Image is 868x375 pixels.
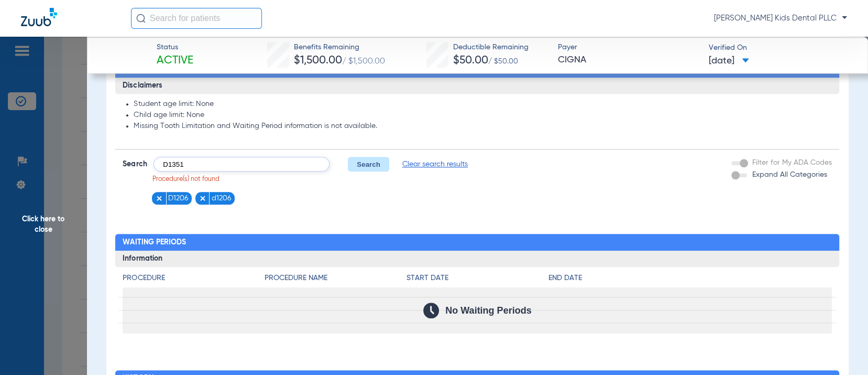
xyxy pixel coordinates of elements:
[115,78,839,94] h3: Disclaimers
[342,57,385,66] span: / $1,500.00
[714,13,847,24] span: [PERSON_NAME] Kids Dental PLLC
[406,273,548,287] app-breakdown-title: Start Date
[157,42,193,53] span: Status
[212,193,231,203] span: d1206
[548,273,832,284] h4: End Date
[750,157,832,168] label: Filter for My ADA Codes
[548,273,832,287] app-breakdown-title: End Date
[21,8,57,26] img: Zuub Logo
[157,53,193,68] span: Active
[123,273,265,287] app-breakdown-title: Procedure
[265,273,406,284] h4: Procedure Name
[265,273,406,287] app-breakdown-title: Procedure Name
[488,58,518,65] span: / $50.00
[168,193,188,203] span: D1206
[294,42,385,53] span: Benefits Remaining
[348,157,389,172] button: Search
[557,53,699,67] span: CIGNA
[123,159,147,169] span: Search
[115,234,839,251] h2: Waiting Periods
[453,42,529,53] span: Deductible Remaining
[453,55,488,66] span: $50.00
[134,122,832,131] li: Missing Tooth Limitation and Waiting Period information is not available.
[752,171,827,178] span: Expand All Categories
[134,100,832,109] li: Student age limit: None
[406,273,548,284] h4: Start Date
[152,175,467,185] p: Procedure(s) not found
[123,273,265,284] h4: Procedure
[709,55,749,68] span: [DATE]
[156,195,163,202] img: x.svg
[294,55,342,66] span: $1,500.00
[199,195,206,202] img: x.svg
[134,111,832,120] li: Child age limit: None
[115,251,839,267] h3: Information
[709,42,851,53] span: Verified On
[131,8,262,29] input: Search for patients
[153,157,329,172] input: Search by ADA code or keyword…
[445,305,531,316] span: No Waiting Periods
[136,14,146,23] img: Search Icon
[816,325,868,375] iframe: Chat Widget
[423,303,439,318] img: Calendar
[402,159,468,169] span: Clear search results
[557,42,699,53] span: Payer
